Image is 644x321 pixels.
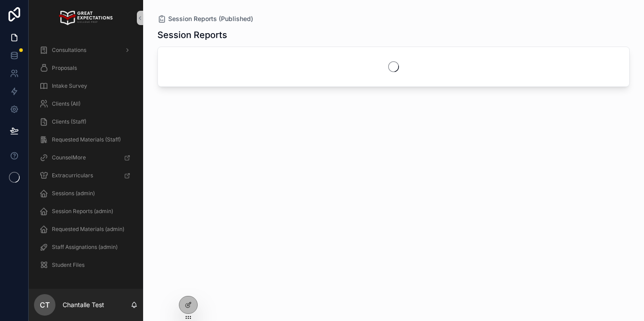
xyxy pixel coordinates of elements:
span: Consultations [52,47,86,54]
span: Session Reports (admin) [52,208,113,215]
a: Sessions (admin) [34,185,138,201]
span: Clients (Staff) [52,118,86,125]
a: Session Reports (Published) [157,14,253,23]
h1: Session Reports [157,29,227,41]
div: scrollable content [29,36,143,285]
a: Session Reports (admin) [34,203,138,219]
span: Session Reports (Published) [168,14,253,23]
span: Student Files [52,261,85,269]
span: Sessions (admin) [52,190,95,197]
img: App logo [59,11,112,25]
a: Clients (All) [34,96,138,112]
a: Intake Survey [34,78,138,94]
span: Staff Assignations (admin) [52,244,118,251]
a: Student Files [34,257,138,273]
span: Proposals [52,64,77,72]
a: CounselMore [34,150,138,166]
a: Consultations [34,42,138,58]
a: Clients (Staff) [34,114,138,130]
span: Intake Survey [52,82,87,90]
a: Proposals [34,60,138,76]
span: CounselMore [52,154,86,161]
span: Requested Materials (Staff) [52,136,121,143]
a: Staff Assignations (admin) [34,239,138,255]
span: Extracurriculars [52,172,93,179]
span: Clients (All) [52,100,80,107]
a: Extracurriculars [34,167,138,184]
span: Requested Materials (admin) [52,226,124,233]
a: Requested Materials (admin) [34,221,138,237]
p: Chantalle Test [63,300,104,309]
span: CT [40,300,50,310]
a: Requested Materials (Staff) [34,132,138,148]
